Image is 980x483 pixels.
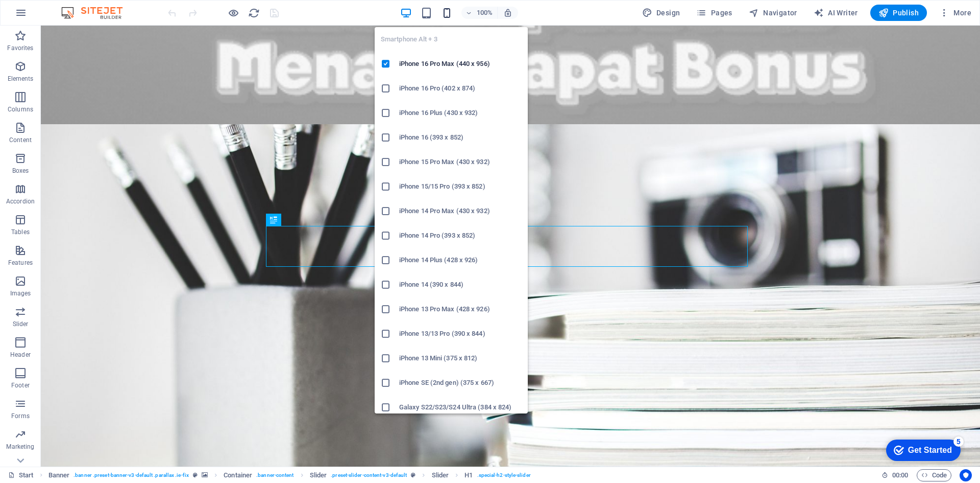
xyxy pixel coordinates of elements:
[8,105,33,113] p: Columns
[399,205,522,217] h6: iPhone 14 Pro Max (430 x 932)
[399,131,522,144] h6: iPhone 16 (393 x 852)
[881,469,909,481] h6: Session time
[399,254,522,266] h6: iPhone 14 Plus (428 x 926)
[48,469,531,481] nav: breadcrumb
[224,469,252,481] span: Click to select. Double-click to edit
[745,5,801,21] button: Navigator
[477,469,531,481] span: . special-h2-style-slider
[399,107,522,119] h6: iPhone 16 Plus (430 x 932)
[960,469,972,481] button: Usercentrics
[464,469,473,481] span: Click to select. Double-click to edit
[11,381,30,389] p: Footer
[399,82,522,95] h6: iPhone 16 Pro (402 x 874)
[432,469,449,481] span: Click to select. Double-click to edit
[202,472,208,478] i: This element contains a background
[399,156,522,168] h6: iPhone 15 Pro Max (430 x 932)
[331,469,407,481] span: . preset-slider-content-v3-default
[638,5,684,21] button: Design
[13,320,29,328] p: Slider
[399,229,522,242] h6: iPhone 14 Pro (393 x 852)
[9,136,32,144] p: Content
[696,8,732,18] span: Pages
[921,469,947,481] span: Code
[8,75,34,83] p: Elements
[73,2,83,12] div: 5
[6,443,34,451] p: Marketing
[248,7,260,19] i: Reload page
[399,377,522,389] h6: iPhone SE (2nd gen) (375 x 667)
[6,197,35,205] p: Accordion
[73,469,189,481] span: . banner .preset-banner-v3-default .parallax .ie-fix
[692,5,736,21] button: Pages
[878,8,919,18] span: Publish
[461,7,498,19] button: 100%
[939,8,971,18] span: More
[399,279,522,291] h6: iPhone 14 (390 x 844)
[11,228,30,236] p: Tables
[8,259,33,267] p: Features
[399,352,522,364] h6: iPhone 13 Mini (375 x 812)
[399,401,522,413] h6: Galaxy S22/S23/S24 Ultra (384 x 824)
[399,328,522,340] h6: iPhone 13/13 Pro (390 x 844)
[59,7,135,19] img: Editor Logo
[399,58,522,70] h6: iPhone 16 Pro Max (440 x 956)
[7,44,33,52] p: Favorites
[6,5,80,27] div: Get Started 5 items remaining, 0% complete
[11,412,30,420] p: Forms
[411,472,415,478] i: This element is a customizable preset
[642,8,680,18] span: Design
[248,7,260,19] button: reload
[638,5,684,21] div: Design (Ctrl+Alt+Y)
[193,472,198,478] i: This element is a customizable preset
[310,469,327,481] span: Click to select. Double-click to edit
[12,167,29,175] p: Boxes
[399,180,522,193] h6: iPhone 15/15 Pro (393 x 852)
[870,5,927,21] button: Publish
[892,469,908,481] span: 00 00
[10,351,31,359] p: Header
[749,8,797,18] span: Navigator
[8,469,34,481] a: Click to cancel selection. Double-click to open Pages
[477,7,493,19] h6: 100%
[810,5,862,21] button: AI Writer
[503,8,512,17] i: On resize automatically adjust zoom level to fit chosen device.
[814,8,858,18] span: AI Writer
[917,469,951,481] button: Code
[28,11,71,20] div: Get Started
[935,5,975,21] button: More
[10,289,31,297] p: Images
[48,469,70,481] span: Click to select. Double-click to edit
[399,303,522,315] h6: iPhone 13 Pro Max (428 x 926)
[899,471,901,479] span: :
[227,7,239,19] button: Click here to leave preview mode and continue editing
[256,469,293,481] span: . banner-content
